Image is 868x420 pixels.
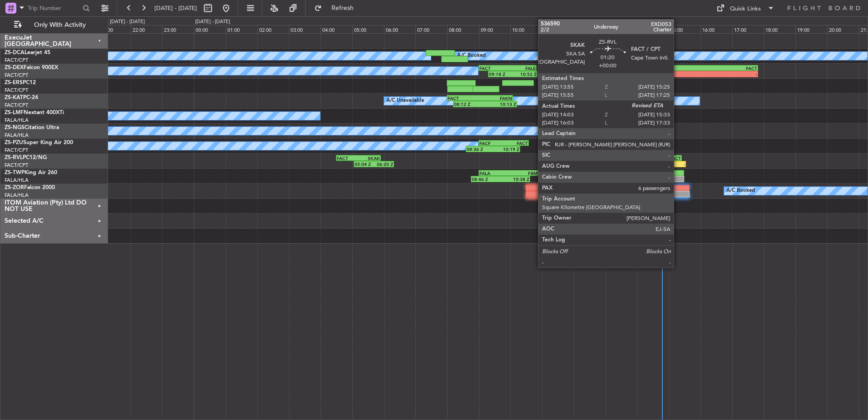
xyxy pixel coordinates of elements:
[604,71,647,77] div: 14:21 Z
[615,116,642,122] div: 14:12 Z
[572,125,602,131] div: FALA
[5,125,59,130] a: ZS-NGSCitation Ultra
[764,25,795,33] div: 18:00
[310,1,365,15] button: Refresh
[5,65,24,70] span: ZS-DEX
[5,177,29,184] a: FALA/HLA
[5,125,25,130] span: ZS-NGS
[508,65,536,71] div: FALE
[384,25,416,33] div: 06:00
[730,5,761,14] div: Quick Links
[510,25,542,33] div: 10:00
[588,116,615,122] div: 12:26 Z
[24,22,96,28] span: Only With Activity
[489,71,513,77] div: 09:18 Z
[5,102,28,109] a: FACT/CPT
[5,95,38,100] a: ZS-KATPC-24
[10,18,99,32] button: Only With Activity
[574,65,604,71] div: FALE
[457,49,486,63] div: A/C Booked
[154,4,197,12] span: [DATE] - [DATE]
[5,185,24,190] span: ZS-ZOR
[5,110,24,115] span: ZS-LMF
[493,146,519,152] div: 10:19 Z
[479,170,510,176] div: FALA
[827,25,859,33] div: 20:00
[162,25,194,33] div: 23:00
[513,71,537,77] div: 10:52 Z
[5,155,23,160] span: ZS-RVL
[479,25,511,33] div: 09:00
[577,176,604,182] div: 13:00 Z
[5,162,28,169] a: FACT/CPT
[131,25,163,33] div: 22:00
[485,101,517,107] div: 10:13 Z
[712,1,779,15] button: Quick Links
[5,95,23,100] span: ZS-KAT
[561,71,604,77] div: 11:34 Z
[574,170,607,176] div: FBMN
[551,176,577,182] div: 11:15 Z
[5,185,55,190] a: ZS-ZORFalcon 2000
[5,57,28,64] a: FACT/CPT
[5,170,57,175] a: ZS-TWPKing Air 260
[374,161,393,167] div: 06:20 Z
[602,110,631,116] div: FALA
[607,170,639,176] div: FAOR
[5,192,29,199] a: FALA/HLA
[795,25,827,33] div: 19:00
[289,25,321,33] div: 03:00
[467,146,493,152] div: 08:36 Z
[658,155,681,161] div: FACT
[542,131,572,137] div: -
[5,50,50,55] a: ZS-DCALearjet 45
[574,110,602,116] div: FARS
[510,170,541,176] div: FBMN
[28,1,80,15] input: Trip Number
[472,176,500,182] div: 08:46 Z
[194,25,226,33] div: 00:00
[447,25,479,33] div: 08:00
[480,95,512,101] div: FAKN
[195,18,230,26] div: [DATE] - [DATE]
[321,25,352,33] div: 04:00
[324,5,362,11] span: Refresh
[708,65,758,71] div: FACT
[5,170,25,175] span: ZS-TWP
[5,147,28,154] a: FACT/CPT
[5,50,25,55] span: ZS-DCA
[726,184,755,198] div: A/C Booked
[479,140,503,146] div: FACF
[574,25,606,33] div: 12:00
[5,65,58,70] a: ZS-DEXFalcon 900EX
[5,140,23,145] span: ZS-PZU
[110,18,145,26] div: [DATE] - [DATE]
[542,125,572,131] div: FYWE
[5,80,36,85] a: ZS-ERSPC12
[5,87,28,94] a: FACT/CPT
[5,110,64,115] a: ZS-LMFNextant 400XTi
[542,25,574,33] div: 11:00
[5,117,29,124] a: FALA/HLA
[5,132,29,139] a: FALA/HLA
[604,65,633,71] div: FVRG
[700,25,732,33] div: 16:00
[659,65,708,71] div: FVRG
[355,161,374,167] div: 05:04 Z
[352,25,384,33] div: 05:00
[635,155,658,161] div: SKAK
[669,25,700,33] div: 15:00
[99,25,131,33] div: 21:00
[732,25,764,33] div: 17:00
[5,72,28,79] a: FACT/CPT
[337,155,359,161] div: FACT
[454,101,485,107] div: 08:12 Z
[226,25,257,33] div: 01:00
[503,140,528,146] div: FACT
[359,155,380,161] div: SKAK
[5,155,47,160] a: ZS-RVLPC12/NG
[501,176,529,182] div: 10:38 Z
[662,161,685,167] div: -
[606,25,637,33] div: 13:00
[637,25,669,33] div: 14:00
